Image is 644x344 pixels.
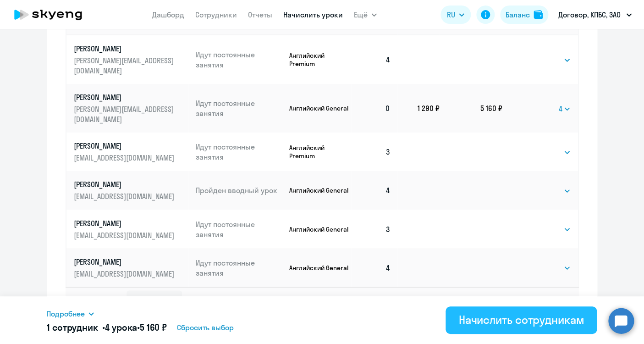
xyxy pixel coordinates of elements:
a: [PERSON_NAME][PERSON_NAME][EMAIL_ADDRESS][DOMAIN_NAME] [74,44,189,76]
p: Идут постоянные занятия [196,257,282,277]
p: Английский General [289,186,351,194]
p: Пройден вводный урок [196,185,282,195]
td: 4 [351,248,398,287]
p: [PERSON_NAME][EMAIL_ADDRESS][DOMAIN_NAME] [74,104,176,124]
h5: 1 сотрудник • • [47,321,167,334]
a: [PERSON_NAME][EMAIL_ADDRESS][DOMAIN_NAME] [74,256,189,278]
a: Дашборд [152,10,184,19]
span: Отображать по: [77,295,123,304]
div: Начислить сотрудникам [458,312,584,327]
p: Идут постоянные занятия [196,50,282,70]
p: [EMAIL_ADDRESS][DOMAIN_NAME] [74,268,176,278]
p: [PERSON_NAME] [74,44,176,54]
p: Договор, КПБС, ЗАО [558,9,621,20]
span: 4 урока [105,322,137,333]
span: Подробнее [47,308,85,319]
p: [PERSON_NAME] [74,179,176,189]
p: [PERSON_NAME] [74,218,176,228]
span: Ещё [354,9,368,20]
span: 5 160 ₽ [140,322,167,333]
p: [EMAIL_ADDRESS][DOMAIN_NAME] [74,191,176,201]
p: Английский Premium [289,51,351,68]
td: 3 [351,210,398,248]
p: Английский General [289,225,351,233]
button: RU [440,6,471,24]
div: Баланс [506,9,530,20]
button: Балансbalance [500,6,548,24]
p: [PERSON_NAME] [74,92,176,102]
a: Отчеты [248,10,272,19]
span: RU [447,9,455,20]
p: Идут постоянные занятия [196,219,282,239]
p: [EMAIL_ADDRESS][DOMAIN_NAME] [74,153,176,163]
button: Договор, КПБС, ЗАО [554,4,636,26]
p: [PERSON_NAME] [74,141,176,151]
img: balance [534,10,543,19]
a: [PERSON_NAME][EMAIL_ADDRESS][DOMAIN_NAME] [74,218,189,240]
td: 4 [351,35,398,84]
p: Английский Premium [289,144,351,160]
button: Ещё [354,6,377,24]
p: Английский General [289,104,351,112]
a: Сотрудники [195,10,237,19]
p: Английский General [289,263,351,272]
p: [EMAIL_ADDRESS][DOMAIN_NAME] [74,230,176,240]
span: Сбросить выбор [177,322,234,333]
p: Идут постоянные занятия [196,98,282,118]
td: 0 [351,84,398,133]
td: 5 160 ₽ [440,84,502,133]
button: Начислить сотрудникам [446,306,597,334]
td: 3 [351,133,398,171]
a: [PERSON_NAME][EMAIL_ADDRESS][DOMAIN_NAME] [74,141,189,163]
a: [PERSON_NAME][PERSON_NAME][EMAIL_ADDRESS][DOMAIN_NAME] [74,92,189,124]
td: 4 [351,171,398,210]
p: [PERSON_NAME][EMAIL_ADDRESS][DOMAIN_NAME] [74,55,176,76]
p: Идут постоянные занятия [196,142,282,162]
a: Начислить уроки [283,10,343,19]
span: 1 - 6 из 6 сотрудников [459,295,524,304]
a: [PERSON_NAME][EMAIL_ADDRESS][DOMAIN_NAME] [74,179,189,201]
td: 1 290 ₽ [397,84,440,133]
p: [PERSON_NAME] [74,256,176,266]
